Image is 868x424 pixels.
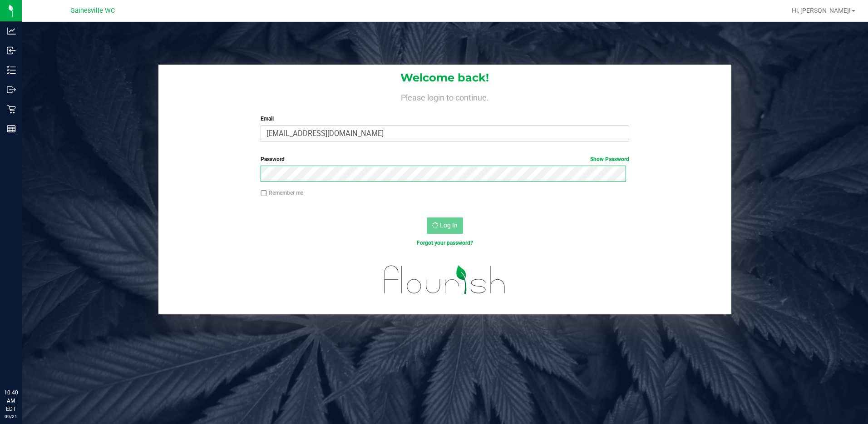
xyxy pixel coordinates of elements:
[70,7,115,15] span: Gainesville WC
[373,257,517,303] img: flourish_logo.svg
[7,66,16,75] inline-svg: Inventory
[261,190,267,197] input: Remember me
[261,156,285,162] span: Password
[7,85,16,94] inline-svg: Outbound
[440,222,458,229] span: Log In
[7,46,16,55] inline-svg: Inbound
[158,91,732,102] h4: Please login to continue.
[4,389,18,413] p: 10:40 AM EDT
[7,26,16,35] inline-svg: Analytics
[158,72,732,84] h1: Welcome back!
[261,189,303,197] label: Remember me
[417,240,473,246] a: Forgot your password?
[427,217,463,234] button: Log In
[792,7,851,14] span: Hi, [PERSON_NAME]!
[7,124,16,133] inline-svg: Reports
[261,115,629,123] label: Email
[4,413,18,420] p: 09/21
[590,156,629,162] a: Show Password
[7,105,16,114] inline-svg: Retail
